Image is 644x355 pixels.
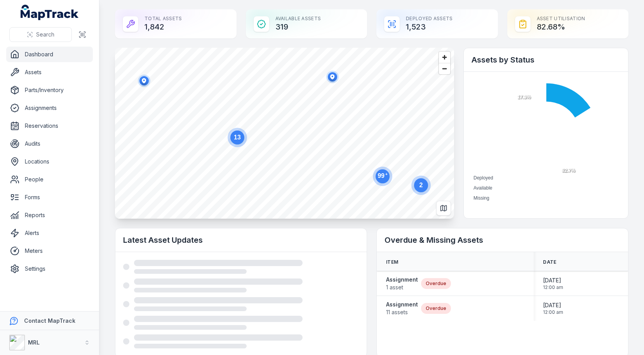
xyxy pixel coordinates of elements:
[115,48,454,219] canvas: Map
[386,301,418,308] strong: Assignment
[386,284,418,291] span: 1 asset
[386,276,418,291] a: Assignment1 asset
[6,190,93,205] a: Forms
[386,276,418,284] strong: Assignment
[6,225,93,241] a: Alerts
[6,82,93,98] a: Parts/Inventory
[6,47,93,62] a: Dashboard
[386,308,418,316] span: 11 assets
[421,278,451,289] div: Overdue
[28,339,40,346] strong: MRL
[6,261,93,277] a: Settings
[9,27,72,42] button: Search
[421,303,451,314] div: Overdue
[21,5,79,20] a: MapTrack
[436,201,451,216] button: Switch to Map View
[543,309,563,315] span: 12:00 am
[543,259,556,265] span: Date
[385,172,388,176] tspan: +
[378,172,388,179] text: 99
[473,185,492,191] span: Available
[543,301,563,315] time: 28/09/2025, 12:00:00 am
[6,136,93,151] a: Audits
[419,182,423,188] text: 2
[386,259,398,265] span: Item
[36,31,54,38] span: Search
[473,195,489,201] span: Missing
[123,235,359,245] h2: Latest Asset Updates
[234,134,241,141] text: 13
[6,100,93,116] a: Assignments
[385,235,620,245] h2: Overdue & Missing Assets
[543,284,563,291] span: 12:00 am
[439,52,450,63] button: Zoom in
[6,118,93,134] a: Reservations
[386,301,418,316] a: Assignment11 assets
[24,317,75,324] strong: Contact MapTrack
[6,207,93,223] a: Reports
[6,64,93,80] a: Assets
[6,154,93,169] a: Locations
[543,301,563,309] span: [DATE]
[472,54,620,65] h2: Assets by Status
[6,243,93,259] a: Meters
[543,277,563,284] span: [DATE]
[543,277,563,291] time: 30/09/2025, 12:00:00 am
[473,175,493,181] span: Deployed
[6,172,93,187] a: People
[439,63,450,74] button: Zoom out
